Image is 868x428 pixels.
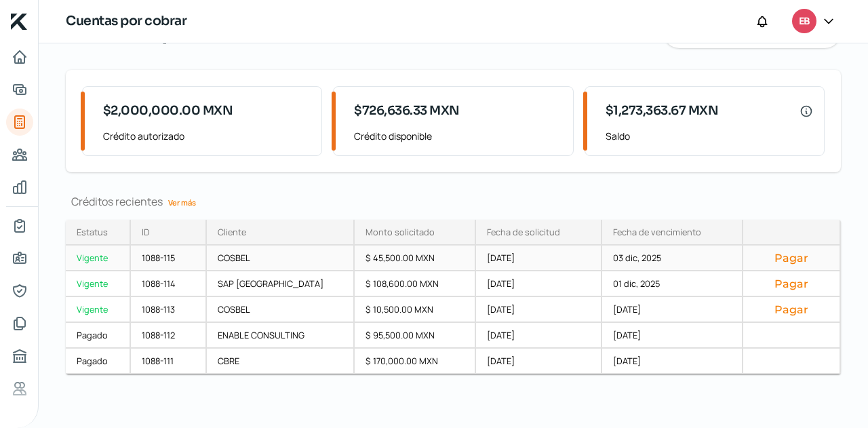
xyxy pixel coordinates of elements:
[355,271,477,297] div: $ 108,600.00 MXN
[207,246,355,271] div: COSBEL
[103,102,233,120] span: $2,000,000.00 MXN
[476,297,602,323] div: [DATE]
[354,128,561,144] span: Crédito disponible
[6,43,33,71] a: Inicio
[754,303,829,316] button: Pagar
[602,246,743,271] div: 03 dic, 2025
[476,349,602,374] div: [DATE]
[6,310,33,337] a: Documentos
[613,226,701,238] div: Fecha de vencimiento
[602,297,743,323] div: [DATE]
[754,251,829,265] button: Pagar
[66,323,131,349] a: Pagado
[6,141,33,168] a: Pago a proveedores
[602,349,743,374] div: [DATE]
[103,128,311,144] span: Crédito autorizado
[606,102,719,120] span: $1,273,363.67 MXN
[131,349,207,374] div: 1088-111
[355,349,477,374] div: $ 170,000.00 MXN
[487,226,560,238] div: Fecha de solicitud
[6,76,33,103] a: Adelantar facturas
[476,323,602,349] div: [DATE]
[66,194,841,209] div: Créditos recientes
[207,323,355,349] div: ENABLE CONSULTING
[207,271,355,297] div: SAP [GEOGRAPHIC_DATA]
[66,12,186,31] h1: Cuentas por cobrar
[366,226,435,238] div: Monto solicitado
[6,343,33,370] a: Buró de crédito
[476,246,602,271] div: [DATE]
[6,277,33,305] a: Representantes
[6,212,33,239] a: Mi contrato
[602,271,743,297] div: 01 dic, 2025
[66,297,131,323] a: Vigente
[6,245,33,272] a: Información general
[6,375,33,402] a: Referencias
[606,128,813,144] span: Saldo
[207,349,355,374] div: CBRE
[163,192,201,213] a: Ver más
[354,102,460,120] span: $726,636.33 MXN
[355,297,477,323] div: $ 10,500.00 MXN
[602,323,743,349] div: [DATE]
[77,226,108,238] div: Estatus
[131,297,207,323] div: 1088-113
[6,109,33,136] a: Tus créditos
[476,271,602,297] div: [DATE]
[355,323,477,349] div: $ 95,500.00 MXN
[142,226,150,238] div: ID
[218,226,246,238] div: Cliente
[6,174,33,201] a: Mis finanzas
[66,349,131,374] a: Pagado
[66,271,131,297] a: Vigente
[131,246,207,271] div: 1088-115
[799,14,810,30] span: EB
[355,246,477,271] div: $ 45,500.00 MXN
[131,271,207,297] div: 1088-114
[207,297,355,323] div: COSBEL
[754,277,829,290] button: Pagar
[66,246,131,271] a: Vigente
[131,323,207,349] div: 1088-112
